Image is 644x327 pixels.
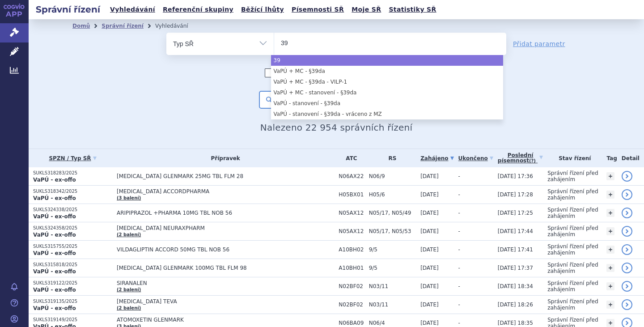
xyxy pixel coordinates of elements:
[33,287,76,293] strong: VaPÚ - ex-offo
[339,191,364,198] span: H05BX01
[547,298,598,311] span: Správní řízení před zahájením
[529,158,536,164] abbr: (?)
[117,298,334,305] span: [MEDICAL_DATA] TEVA
[458,152,493,165] a: Ukončeno
[33,225,112,231] p: SUKLS324358/2025
[33,232,76,238] strong: VaPÚ - ex-offo
[160,4,236,16] a: Referenční skupiny
[339,246,364,253] span: A10BH02
[369,173,416,179] span: N06/9
[420,173,439,179] span: [DATE]
[420,191,439,198] span: [DATE]
[498,228,533,234] span: [DATE] 17:44
[117,280,334,286] span: SIRANALEN
[606,191,614,199] a: +
[259,91,309,109] button: Hledat
[102,23,144,29] a: Správní řízení
[622,281,632,292] a: detail
[117,306,141,310] a: (2 balení)
[606,282,614,290] a: +
[622,244,632,255] a: detail
[349,4,384,16] a: Moje SŘ
[117,317,334,323] span: ATOMOXETIN GLENMARK
[369,246,416,253] span: 9/5
[420,152,453,165] a: Zahájeno
[622,208,632,218] a: detail
[369,191,416,198] span: H05/6
[339,283,364,289] span: N02BF02
[265,68,408,77] label: Zahrnout [DEMOGRAPHIC_DATA] přípravky
[606,264,614,272] a: +
[339,210,364,216] span: N05AX12
[498,320,533,326] span: [DATE] 18:35
[117,246,334,253] span: VILDAGLIPTIN ACCORD 50MG TBL NOB 56
[498,283,533,289] span: [DATE] 18:34
[369,302,416,308] span: N03/11
[33,250,76,256] strong: VaPÚ - ex-offo
[420,320,439,326] span: [DATE]
[547,262,598,274] span: Správní řízení před zahájením
[420,283,439,289] span: [DATE]
[260,122,412,133] span: Nalezeno 22 954 správních řízení
[498,302,533,308] span: [DATE] 18:26
[369,320,416,326] span: N06/4
[458,320,460,326] span: -
[606,319,614,327] a: +
[458,191,460,198] span: -
[543,149,602,167] th: Stav řízení
[33,305,76,311] strong: VaPÚ - ex-offo
[547,280,598,293] span: Správní řízení před zahájením
[458,283,460,289] span: -
[458,210,460,216] span: -
[420,302,439,308] span: [DATE]
[334,149,364,167] th: ATC
[271,98,503,109] li: VaPÚ - stanovení - §39da
[33,262,112,268] p: SUKLS315818/2025
[547,207,598,219] span: Správní řízení před zahájením
[107,4,158,16] a: Vyhledávání
[547,188,598,201] span: Správní řízení před zahájením
[606,301,614,309] a: +
[420,265,439,271] span: [DATE]
[339,302,364,308] span: N02BF02
[369,283,416,289] span: N03/11
[498,265,533,271] span: [DATE] 17:37
[33,152,112,165] a: SPZN / Typ SŘ
[271,55,503,66] li: 39
[606,209,614,217] a: +
[33,298,112,305] p: SUKLS319135/2025
[33,280,112,286] p: SUKLS319122/2025
[369,265,416,271] span: 9/5
[364,149,416,167] th: RS
[339,173,364,179] span: N06AX22
[112,149,334,167] th: Přípravek
[271,109,503,119] li: VaPÚ - stanovení - §39da - vráceno z MZ
[33,195,76,201] strong: VaPÚ - ex-offo
[33,177,76,183] strong: VaPÚ - ex-offo
[33,188,112,195] p: SUKLS318342/2025
[117,188,334,195] span: [MEDICAL_DATA] ACCORDPHARMA
[117,173,334,179] span: [MEDICAL_DATA] GLENMARK 25MG TBL FLM 28
[33,213,76,220] strong: VaPÚ - ex-offo
[369,228,416,234] span: N05/17, N05/53
[606,227,614,235] a: +
[289,4,347,16] a: Písemnosti SŘ
[622,263,632,273] a: detail
[117,287,141,292] a: (2 balení)
[117,210,334,216] span: ARIPIPRAZOL +PHARMA 10MG TBL NOB 56
[339,228,364,234] span: N05AX12
[622,189,632,200] a: detail
[339,320,364,326] span: N06BA09
[369,210,416,216] span: N05/17, N05/49
[33,243,112,250] p: SUKLS315755/2025
[33,207,112,213] p: SUKLS324338/2025
[606,246,614,254] a: +
[271,76,503,87] li: VaPÚ + MC - §39da - VILP-1
[29,3,107,16] h2: Správní řízení
[420,228,439,234] span: [DATE]
[547,170,598,183] span: Správní řízení před zahájením
[498,173,533,179] span: [DATE] 17:36
[458,265,460,271] span: -
[339,265,364,271] span: A10BH01
[622,226,632,237] a: detail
